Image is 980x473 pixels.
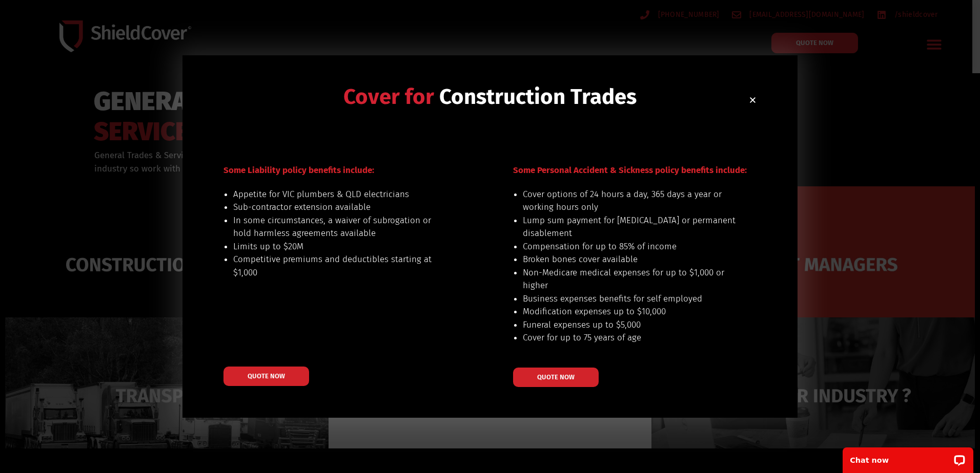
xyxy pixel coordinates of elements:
[523,305,737,318] li: Modification expenses up to $10,000
[523,214,737,240] li: Lump sum payment for [MEDICAL_DATA] or permanent disablement
[523,253,737,266] li: Broken bones cover available
[223,367,309,386] a: QUOTE NOW
[523,292,737,306] li: Business expenses benefits for self employed
[248,373,285,379] span: QUOTE NOW
[233,201,447,214] li: Sub-contractor extension available
[537,374,575,380] span: QUOTE NOW
[523,188,737,214] li: Cover options of 24 hours a day, 365 days a year or working hours only
[343,84,434,110] span: Cover for
[513,165,747,176] span: Some Personal Accident & Sickness policy benefits include:
[523,240,737,253] li: Compensation for up to 85% of income
[233,253,447,279] li: Competitive premiums and deductibles starting at $1,000
[233,188,447,201] li: Appetite for VIC plumbers & QLD electricians
[513,368,599,387] a: QUOTE NOW
[523,331,737,345] li: Cover for up to 75 years of age
[439,84,637,110] span: Construction Trades
[233,240,447,253] li: Limits up to $20M
[749,96,757,104] a: Close
[223,165,374,176] span: Some Liability policy benefits include:
[523,318,737,332] li: Funeral expenses up to $5,000
[523,266,737,292] li: Non-Medicare medical expenses for up to $1,000 or higher
[233,214,447,240] li: In some circumstances, a waiver of subrogation or hold harmless agreements available
[836,441,980,473] iframe: LiveChat chat widget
